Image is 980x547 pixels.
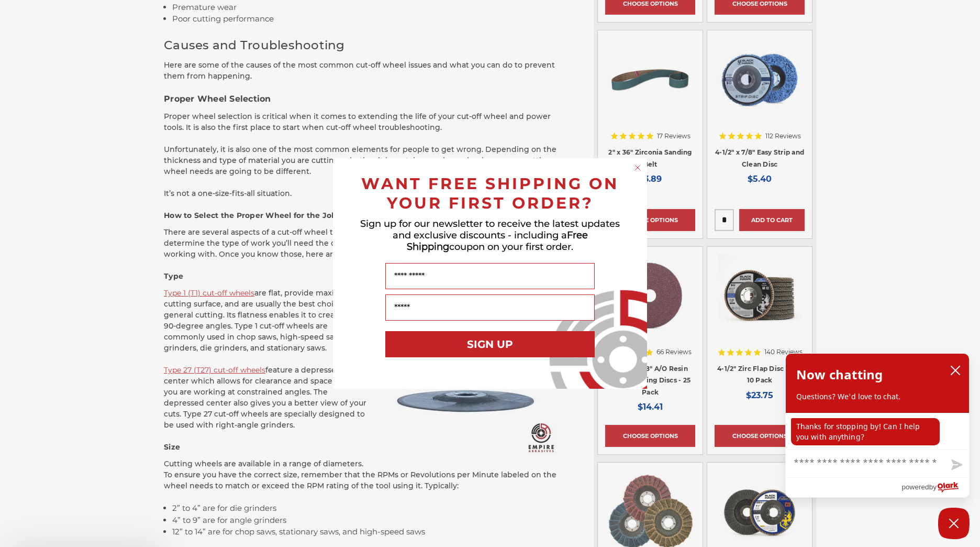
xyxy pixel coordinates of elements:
[385,331,595,357] button: SIGN UP
[786,413,969,450] div: chat
[796,364,883,385] h2: Now chatting
[938,508,970,539] button: Close Chatbox
[360,218,620,253] span: Sign up for our newsletter to receive the latest updates and exclusive discounts - including a co...
[947,363,964,378] button: close chatbox
[361,174,619,213] span: WANT FREE SHIPPING ON YOUR FIRST ORDER?
[901,478,969,497] a: Powered by Olark
[796,391,959,402] p: Questions? We'd love to chat.
[785,353,970,498] div: olark chatbox
[791,418,940,445] p: Thanks for stopping by! Can I help you with anything?
[901,480,929,494] span: powered
[929,480,937,494] span: by
[943,453,969,477] button: Send message
[407,229,588,253] span: Free Shipping
[632,162,643,173] button: Close dialog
